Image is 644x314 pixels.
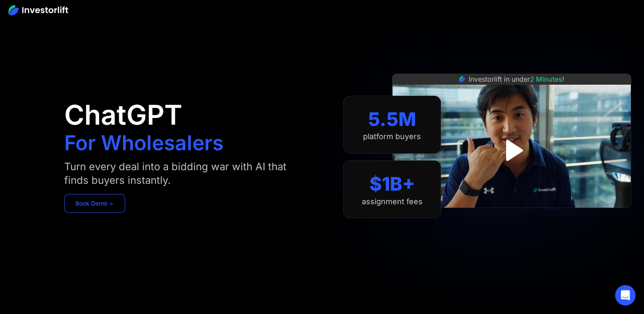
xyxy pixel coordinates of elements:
[64,194,125,213] a: Book Demo ➢
[362,197,423,206] div: assignment fees
[64,133,223,153] h1: For Wholesalers
[369,173,415,195] div: $1B+
[493,131,531,169] a: open lightbox
[448,212,575,223] iframe: Customer reviews powered by Trustpilot
[530,75,562,83] span: 2 Minutes
[469,74,564,84] div: Investorlift in under !
[363,132,421,141] div: platform buyers
[615,285,635,305] div: Open Intercom Messenger
[64,101,182,128] h1: ChatGPT
[368,108,416,131] div: 5.5M
[64,160,296,187] div: Turn every deal into a bidding war with AI that finds buyers instantly.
